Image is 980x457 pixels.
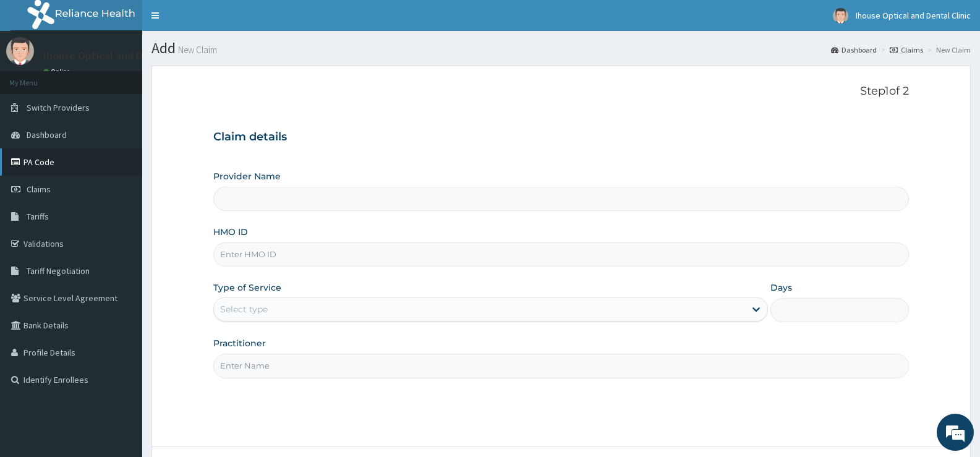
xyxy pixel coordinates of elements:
[770,281,792,294] label: Days
[27,129,67,140] span: Dashboard
[833,8,848,23] img: User Image
[27,102,90,113] span: Switch Providers
[831,45,877,55] a: Dashboard
[151,40,971,56] h1: Add
[27,265,90,276] span: Tariff Negotiation
[27,211,49,222] span: Tariffs
[43,67,73,76] a: Online
[924,45,971,55] li: New Claim
[213,354,909,378] input: Enter Name
[890,45,923,55] a: Claims
[213,281,281,294] label: Type of Service
[27,184,51,195] span: Claims
[213,170,281,182] label: Provider Name
[213,130,909,144] h3: Claim details
[213,85,909,98] p: Step 1 of 2
[213,337,266,349] label: Practitioner
[213,242,909,267] input: Enter HMO ID
[213,226,248,238] label: HMO ID
[176,45,217,54] small: New Claim
[220,303,268,315] div: Select type
[43,50,197,61] p: Ihouse Optical and Dental Clinic
[6,37,34,65] img: User Image
[856,10,971,21] span: Ihouse Optical and Dental Clinic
